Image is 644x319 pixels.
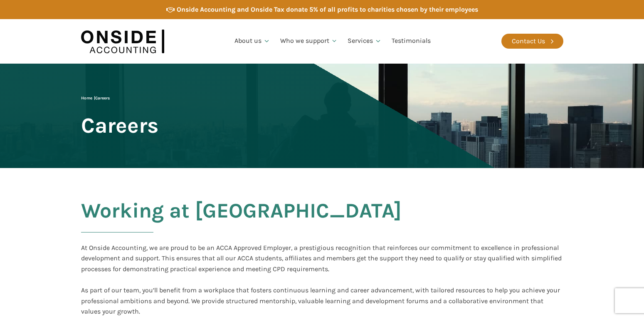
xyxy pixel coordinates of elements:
span: Careers [81,114,158,137]
span: Careers [95,96,110,101]
a: Services [343,27,387,55]
a: Testimonials [387,27,436,55]
img: Onside Accounting [81,25,164,57]
a: About us [229,27,275,55]
span: | [81,96,110,101]
div: Contact Us [512,36,545,47]
h2: Working at [GEOGRAPHIC_DATA] [81,199,402,242]
div: Onside Accounting and Onside Tax donate 5% of all profits to charities chosen by their employees [177,4,478,15]
a: Home [81,96,92,101]
div: At Onside Accounting, we are proud to be an ACCA Approved Employer, a prestigious recognition tha... [81,242,563,317]
a: Contact Us [501,34,563,49]
a: Who we support [275,27,343,55]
